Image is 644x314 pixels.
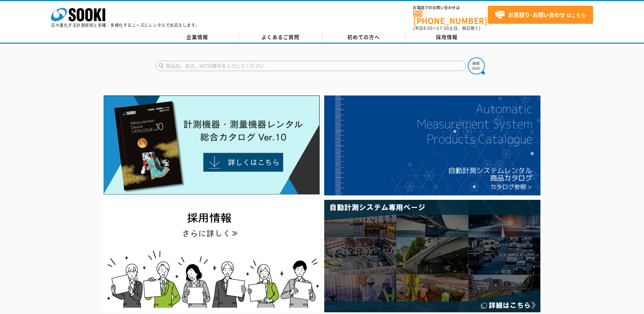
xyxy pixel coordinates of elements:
[239,32,322,42] a: よくあるご質問
[437,25,449,31] span: 17:30
[413,6,488,10] span: お電話でのお問い合わせは
[324,95,540,195] img: 自動計測システムカタログ
[508,11,565,19] strong: お見積り･お問い合わせ
[423,25,433,31] span: 8:50
[495,10,586,20] span: はこちら
[104,200,320,312] img: SOOKI recruit
[156,61,466,71] input: 商品名、型式、NETIS番号を入力してください
[347,33,380,41] span: 初めての方へ
[156,32,239,42] a: 企業情報
[51,23,200,27] p: 日々進化する計測技術と多種・多様化するニーズにレンタルでお応えします。
[104,95,320,195] img: Catalog Ver10
[488,6,593,24] a: お見積り･お問い合わせはこちら
[468,57,485,74] img: btn_search.png
[324,200,540,312] img: 自動計測システム専用ページ
[413,25,480,31] span: (平日 ～ 土日、祝日除く)
[322,32,405,42] a: 初めての方へ
[405,32,489,42] a: 採用情報
[413,11,488,24] a: [PHONE_NUMBER]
